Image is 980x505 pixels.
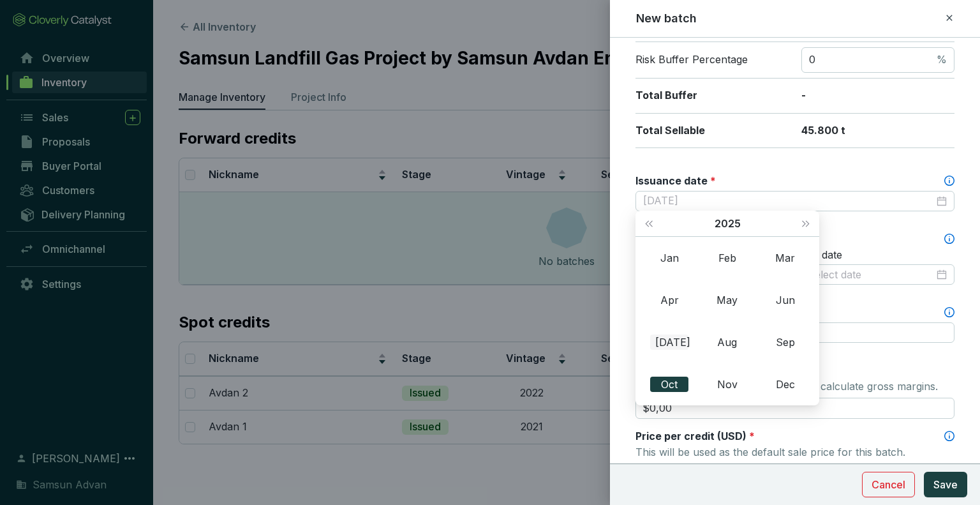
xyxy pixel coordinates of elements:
input: Select date [808,268,934,282]
label: Issuance date [635,174,716,188]
p: End date [800,248,954,262]
td: 2025-02 [699,237,757,279]
span: Cancel [872,477,905,492]
td: 2025-01 [641,237,699,279]
p: This will be used as the default sale price for this batch. [635,443,954,461]
td: 2025-03 [756,237,814,279]
td: 2025-06 [756,279,814,321]
div: Mar [766,250,805,266]
button: Next year (Control + right) [798,211,814,236]
div: Feb [708,250,746,266]
input: Select date [643,194,934,208]
div: Jun [766,292,805,308]
div: Jan [650,250,688,266]
div: Nov [708,377,746,392]
span: % [937,53,947,67]
td: 2025-10 [641,363,699,405]
div: Sep [766,335,805,350]
div: May [708,292,746,308]
p: Total Buffer [635,89,789,103]
td: 2025-12 [756,363,814,405]
p: 45.800 t [801,124,954,138]
td: 2025-09 [756,321,814,363]
td: 2025-04 [641,279,699,321]
td: 2025-11 [699,363,757,405]
div: Apr [650,292,688,308]
span: Save [933,477,958,492]
span: Price per credit (USD) [635,430,746,442]
div: Aug [708,335,746,350]
p: - [801,89,954,103]
div: [DATE] [650,335,688,350]
td: 2025-07 [641,321,699,363]
div: Dec [766,377,805,392]
h2: New batch [636,10,697,27]
button: Cancel [862,472,915,497]
div: Oct [650,377,688,392]
input: Enter cost [635,398,954,419]
button: Save [924,472,967,497]
td: 2025-05 [699,279,757,321]
button: Choose a year [715,211,741,236]
p: Total Sellable [635,124,789,138]
td: 2025-08 [699,321,757,363]
button: Last year (Control + left) [641,211,657,236]
p: Risk Buffer Percentage [635,53,789,67]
